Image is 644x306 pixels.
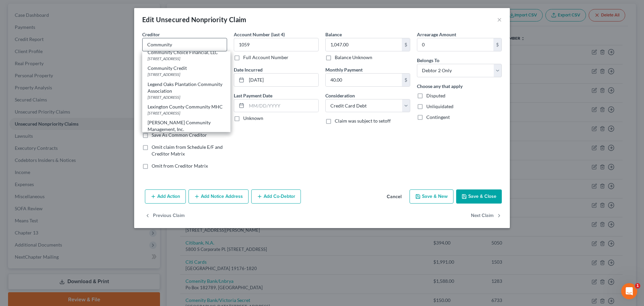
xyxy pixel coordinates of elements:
button: Previous Claim [145,209,185,223]
span: Claim was subject to setoff [335,118,391,124]
span: Omit claim from Schedule E/F and Creditor Matrix [152,144,223,157]
div: Community Credit [148,65,225,72]
button: Add Co-Debtor [251,189,301,204]
label: Consideration [325,92,355,99]
div: Lexington County Community MHC [148,103,225,110]
input: MM/DD/YYYY [247,99,318,112]
label: Save As Common Creditor [152,132,207,138]
button: Cancel [381,190,407,204]
label: Last Payment Date [234,92,272,99]
div: [STREET_ADDRESS] [148,72,225,77]
iframe: Intercom live chat [621,283,637,299]
input: 0.00 [326,74,402,86]
input: 0.00 [417,38,493,51]
label: Full Account Number [243,54,288,61]
input: 0.00 [326,38,402,51]
span: Belongs To [417,57,439,63]
button: × [497,15,502,24]
button: Save & Close [456,189,502,204]
span: Contingent [426,114,450,120]
span: Omit from Creditor Matrix [152,163,208,169]
label: Date Incurred [234,66,263,73]
div: $ [402,38,410,51]
div: [STREET_ADDRESS] [148,56,225,61]
div: Legend Oaks Plantation Community Association [148,81,225,94]
div: [PERSON_NAME] Community Management, Inc. [148,119,225,133]
label: Monthly Payment [325,66,363,73]
span: 1 [635,283,640,289]
span: Creditor [142,32,160,37]
div: [STREET_ADDRESS] [148,94,225,100]
div: Community Choice Financial, LLC [148,49,225,56]
label: Balance Unknown [335,54,372,61]
button: Next Claim [471,209,502,223]
button: Add Notice Address [189,189,249,204]
label: Arrearage Amount [417,31,456,38]
input: MM/DD/YYYY [247,74,318,86]
button: Add Action [145,189,186,204]
label: Choose any that apply [417,83,463,90]
label: Unknown [243,115,263,122]
div: [STREET_ADDRESS] [148,110,225,116]
span: Unliquidated [426,103,453,109]
label: Balance [325,31,342,38]
input: XXXX [234,38,319,51]
div: $ [402,74,410,86]
div: $ [493,38,501,51]
button: Save & New [410,189,453,204]
span: Disputed [426,93,445,98]
div: Edit Unsecured Nonpriority Claim [142,15,247,24]
label: Account Number (last 4) [234,31,285,38]
input: Search creditor by name... [142,38,227,51]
